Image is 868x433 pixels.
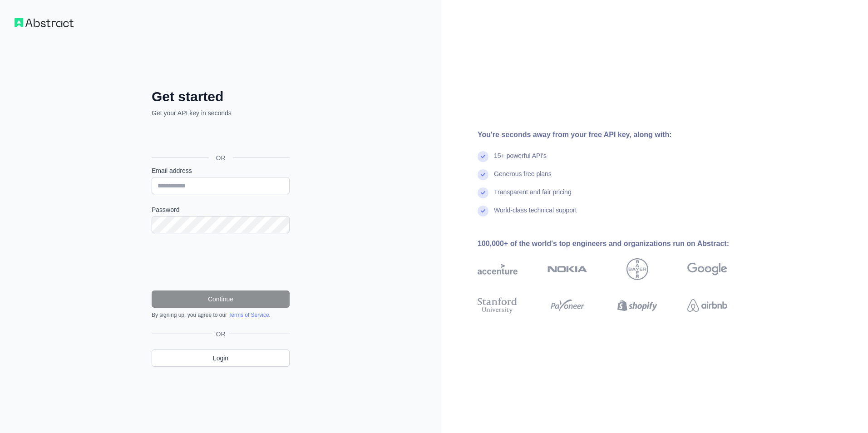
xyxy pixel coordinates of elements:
[478,238,756,249] div: 100,000+ of the world's top engineers and organizations run on Abstract:
[212,330,229,339] span: OR
[478,151,488,162] img: check mark
[478,169,488,180] img: check mark
[478,295,518,315] img: stanford university
[152,108,290,118] p: Get your API key in seconds
[617,295,657,315] img: shopify
[687,258,727,280] img: google
[152,311,290,319] div: By signing up, you agree to our .
[152,349,290,367] a: Login
[494,151,547,169] div: 15+ powerful API's
[478,258,518,280] img: accenture
[15,18,74,27] img: Workflow
[547,295,587,315] img: payoneer
[494,187,572,206] div: Transparent and fair pricing
[147,128,292,148] iframe: Sign in with Google Button
[152,244,290,280] iframe: reCAPTCHA
[478,129,756,140] div: You're seconds away from your free API key, along with:
[152,290,290,308] button: Continue
[626,258,648,280] img: bayer
[687,295,727,315] img: airbnb
[547,258,587,280] img: nokia
[228,312,269,318] a: Terms of Service
[152,205,290,214] label: Password
[209,153,233,162] span: OR
[478,187,488,198] img: check mark
[494,169,552,187] div: Generous free plans
[152,166,290,175] label: Email address
[494,206,577,224] div: World-class technical support
[478,206,488,216] img: check mark
[152,89,290,105] h2: Get started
